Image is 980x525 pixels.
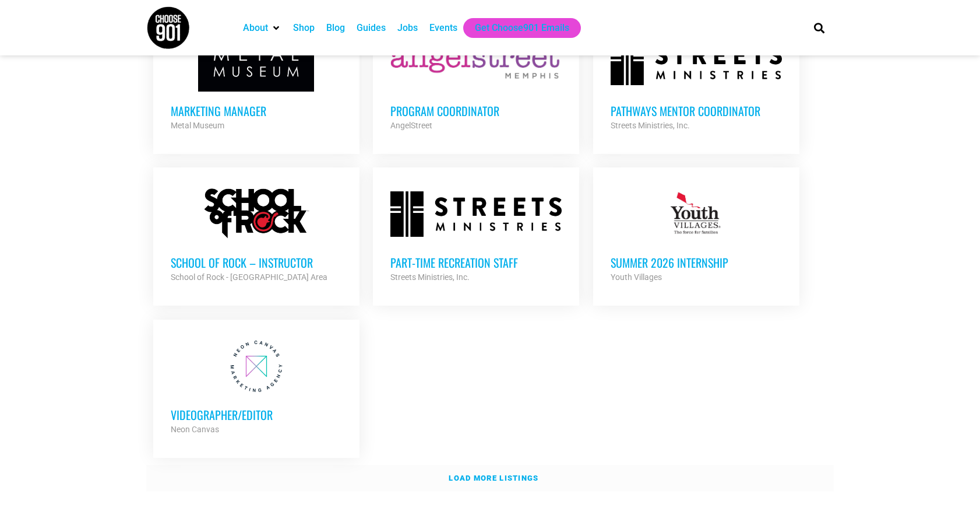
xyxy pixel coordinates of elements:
strong: Streets Ministries, Inc. [390,272,470,282]
a: About [243,21,268,35]
a: Pathways Mentor Coordinator Streets Ministries, Inc. [593,16,799,150]
strong: Metal Museum [171,121,224,130]
a: Shop [293,21,315,35]
strong: Load more listings [449,474,538,482]
h3: Part-time Recreation Staff [390,255,562,270]
nav: Main nav [237,18,794,38]
div: Search [810,18,829,37]
strong: Youth Villages [611,272,662,282]
a: Blog [326,21,345,35]
a: Marketing Manager Metal Museum [153,16,359,150]
h3: Summer 2026 Internship [611,255,782,270]
strong: Streets Ministries, Inc. [611,121,690,130]
h3: Program Coordinator [390,103,562,118]
strong: AngelStreet [390,121,432,130]
h3: School of Rock – Instructor [171,255,342,270]
a: Summer 2026 Internship Youth Villages [593,167,799,302]
a: Guides [357,21,386,35]
h3: Pathways Mentor Coordinator [611,103,782,118]
strong: Neon Canvas [171,425,219,434]
div: About [237,18,287,38]
a: School of Rock – Instructor School of Rock - [GEOGRAPHIC_DATA] Area [153,167,359,302]
a: Jobs [397,21,418,35]
a: Load more listings [146,465,834,492]
a: Program Coordinator AngelStreet [373,16,579,150]
h3: Marketing Manager [171,103,342,118]
a: Get Choose901 Emails [475,21,569,35]
strong: School of Rock - [GEOGRAPHIC_DATA] Area [171,272,327,282]
h3: Videographer/Editor [171,407,342,422]
a: Part-time Recreation Staff Streets Ministries, Inc. [373,167,579,302]
a: Videographer/Editor Neon Canvas [153,320,359,454]
a: Events [429,21,457,35]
